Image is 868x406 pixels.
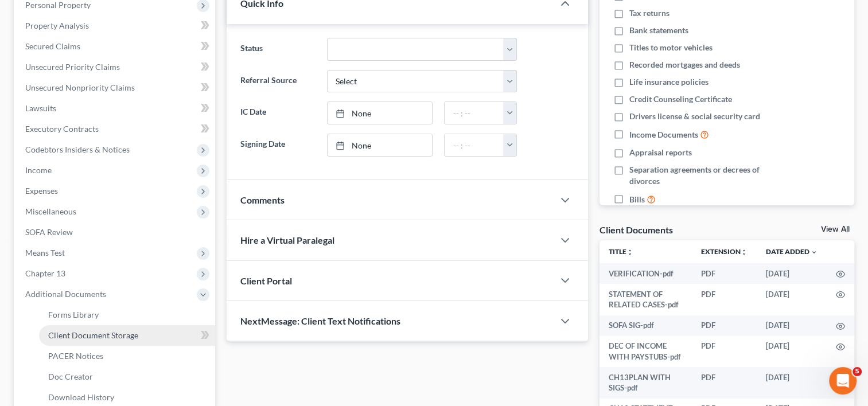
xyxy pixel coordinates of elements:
[39,304,215,325] a: Forms Library
[629,59,740,71] span: Recorded mortgages and deeds
[39,346,215,366] a: PACER Notices
[757,315,827,336] td: [DATE]
[328,102,433,124] a: None
[25,103,56,113] span: Lawsuits
[16,57,215,77] a: Unsecured Priority Claims
[757,336,827,368] td: [DATE]
[48,330,138,340] span: Client Document Storage
[629,111,760,122] span: Drivers license & social security card
[600,336,692,368] td: DEC OF INCOME WITH PAYSTUBS-pdf
[16,15,215,36] a: Property Analysis
[25,41,80,51] span: Secured Claims
[25,21,89,30] span: Property Analysis
[25,206,76,216] span: Miscellaneous
[235,134,321,157] label: Signing Date
[629,42,713,53] span: Titles to motor vehicles
[25,289,106,299] span: Additional Documents
[48,310,99,319] span: Forms Library
[629,194,645,205] span: Bills
[16,77,215,98] a: Unsecured Nonpriority Claims
[692,315,757,336] td: PDF
[757,367,827,399] td: [DATE]
[25,124,99,134] span: Executory Contracts
[25,268,65,278] span: Chapter 13
[48,351,103,361] span: PACER Notices
[39,366,215,387] a: Doc Creator
[600,224,673,236] div: Client Documents
[328,134,433,156] a: None
[48,392,114,402] span: Download History
[629,147,692,158] span: Appraisal reports
[629,93,732,105] span: Credit Counseling Certificate
[39,325,215,346] a: Client Document Storage
[766,247,818,256] a: Date Added expand_more
[240,194,285,205] span: Comments
[240,235,334,245] span: Hire a Virtual Paralegal
[25,227,73,237] span: SOFA Review
[25,145,130,154] span: Codebtors Insiders & Notices
[600,315,692,336] td: SOFA SIG-pdf
[235,70,321,93] label: Referral Source
[25,62,120,72] span: Unsecured Priority Claims
[757,284,827,315] td: [DATE]
[600,263,692,284] td: VERIFICATION-pdf
[692,367,757,399] td: PDF
[692,263,757,284] td: PDF
[240,315,400,326] span: NextMessage: Client Text Notifications
[829,367,857,395] iframe: Intercom live chat
[629,164,781,187] span: Separation agreements or decrees of divorces
[629,7,670,19] span: Tax returns
[692,336,757,368] td: PDF
[626,249,633,256] i: unfold_more
[757,263,827,284] td: [DATE]
[701,247,748,256] a: Extensionunfold_more
[235,38,321,61] label: Status
[629,129,698,140] span: Income Documents
[16,98,215,119] a: Lawsuits
[600,284,692,315] td: STATEMENT OF RELATED CASES-pdf
[235,101,321,124] label: IC Date
[25,248,65,257] span: Means Test
[609,247,633,256] a: Titleunfold_more
[445,134,504,156] input: -- : --
[25,83,135,92] span: Unsecured Nonpriority Claims
[821,225,850,233] a: View All
[16,119,215,139] a: Executory Contracts
[48,372,93,381] span: Doc Creator
[600,367,692,399] td: CH13PLAN WITH SIGS-pdf
[629,25,688,36] span: Bank statements
[240,275,292,286] span: Client Portal
[445,102,504,124] input: -- : --
[25,186,58,196] span: Expenses
[853,367,862,376] span: 5
[25,165,52,175] span: Income
[629,76,709,88] span: Life insurance policies
[16,36,215,57] a: Secured Claims
[692,284,757,315] td: PDF
[811,249,818,256] i: expand_more
[741,249,748,256] i: unfold_more
[16,222,215,243] a: SOFA Review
